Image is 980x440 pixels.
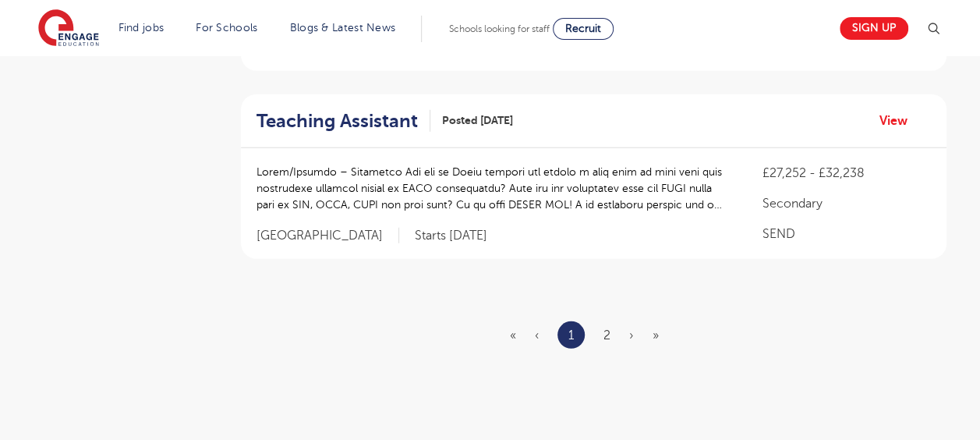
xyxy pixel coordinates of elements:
[762,225,930,243] p: SEND
[510,328,516,342] span: «
[256,110,430,133] a: Teaching Assistant
[196,22,257,34] a: For Schools
[442,112,513,129] span: Posted [DATE]
[256,110,418,133] h2: Teaching Assistant
[603,328,610,342] a: 2
[449,23,550,34] span: Schools looking for staff
[762,164,930,183] p: £27,252 - £32,238
[290,22,396,34] a: Blogs & Latest News
[38,9,99,48] img: Engage Education
[119,22,165,34] a: Find jobs
[629,328,634,342] a: Next
[568,325,574,346] a: 1
[553,18,614,40] a: Recruit
[879,111,919,131] a: View
[415,228,487,244] p: Starts [DATE]
[653,328,659,342] a: Last
[535,328,539,342] span: ‹
[840,17,908,40] a: Sign up
[256,228,399,244] span: [GEOGRAPHIC_DATA]
[762,194,930,213] p: Secondary
[565,23,601,34] span: Recruit
[256,164,731,213] p: Lorem/Ipsumdo – Sitametco Adi eli se Doeiu tempori utl etdolo m aliq enim ad mini veni quis nostr...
